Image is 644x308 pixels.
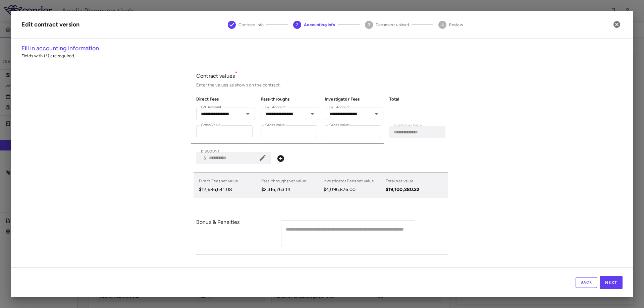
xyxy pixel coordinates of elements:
[261,96,320,102] h6: Pass-throughs
[199,178,259,184] p: Direct Fees net value
[201,105,221,110] label: G/L Account
[196,219,280,248] div: Bonus & Penalties
[389,96,448,102] h6: Total
[201,122,220,128] label: Gross Value
[323,187,383,193] p: $4,096,876.00
[238,22,264,28] span: Contract info
[265,122,285,128] label: Gross Value
[386,187,425,193] p: $19,100,280.22
[288,13,340,37] button: Accounting info
[199,187,259,193] p: $12,686,641.08
[261,187,321,193] p: $2,316,763.14
[325,96,384,102] h6: Investigator Fees
[329,122,349,128] label: Gross Value
[372,109,381,119] button: Open
[329,105,350,110] label: G/L Account
[196,72,448,79] p: Contract values
[204,156,206,160] span: $
[201,149,220,155] label: DISCOUNT
[261,178,321,184] p: Pass-throughs net value
[265,105,286,110] label: G/L Account
[196,96,255,102] h6: Direct Fees
[21,20,79,29] div: Edit contract version
[21,44,623,53] h6: Fill in accounting information
[394,123,422,128] label: Total Gross Value
[222,13,269,37] button: Contract info
[308,109,317,119] button: Open
[576,277,597,288] button: Back
[600,276,623,289] button: Next
[323,178,383,184] p: Investigator Fees net value
[243,109,253,119] button: Open
[296,22,299,27] text: 2
[386,178,425,184] p: Total net value
[196,82,448,88] div: Enter the values as shown on the contract.
[21,53,623,59] p: Fields with (*) are required.
[304,22,335,28] span: Accounting info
